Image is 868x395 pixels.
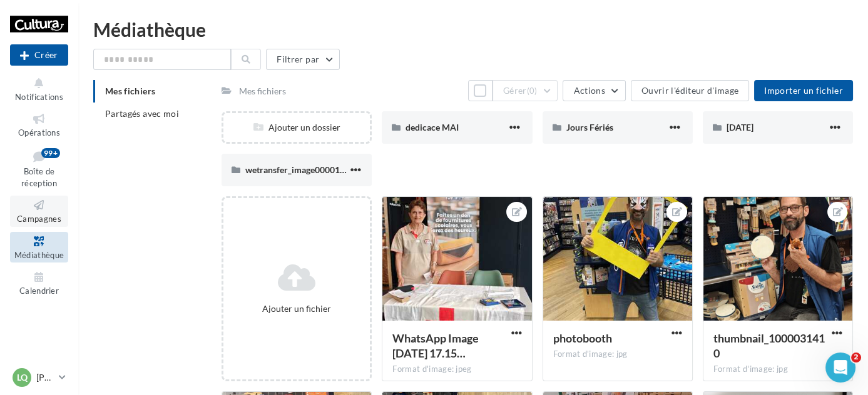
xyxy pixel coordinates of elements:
span: (0) [527,86,538,96]
a: Opérations [10,109,68,140]
span: [DATE] [727,122,753,132]
span: Actions [573,85,605,96]
iframe: Intercom live chat [825,352,855,382]
a: Campagnes [10,196,68,226]
a: Médiathèque [10,232,68,262]
button: Importer un fichier [754,80,853,101]
span: Mes fichiers [105,86,155,96]
span: Jours Fériés [566,122,613,132]
div: Médiathèque [93,20,853,39]
div: Format d'image: jpeg [392,364,521,375]
button: Filtrer par [266,49,340,70]
span: wetransfer_image00001-jpeg_2025-06-25_1647 [245,164,433,175]
button: Actions [563,80,625,101]
div: Mes fichiers [239,85,286,97]
span: photobooth [553,331,612,345]
span: Partagés avec moi [105,108,179,119]
span: Boîte de réception [21,166,57,188]
a: Calendrier [10,267,68,298]
div: 99+ [41,148,60,158]
span: Importer un fichier [764,85,843,96]
span: Calendrier [19,286,59,296]
span: WhatsApp Image 2025-08-27 at 17.15.17 [392,331,479,360]
div: Nouvelle campagne [10,44,68,66]
button: Créer [10,44,68,66]
span: Opérations [18,127,60,137]
span: Campagnes [17,214,61,224]
button: Gérer(0) [493,80,558,101]
button: Notifications [10,74,68,104]
span: dedicace MAI [406,122,459,132]
button: Ouvrir l'éditeur d'image [631,80,749,101]
span: thumbnail_1000031410 [713,331,825,360]
a: Boîte de réception99+ [10,146,68,191]
div: Ajouter un fichier [228,302,365,315]
a: LQ [PERSON_NAME] [10,366,68,389]
div: Ajouter un dossier [223,121,370,134]
span: 2 [851,352,861,362]
div: Format d'image: jpg [553,349,682,360]
span: Médiathèque [14,250,64,260]
p: [PERSON_NAME] [36,371,54,384]
span: LQ [17,371,28,384]
div: Format d'image: jpg [713,364,842,375]
span: Notifications [15,92,63,102]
